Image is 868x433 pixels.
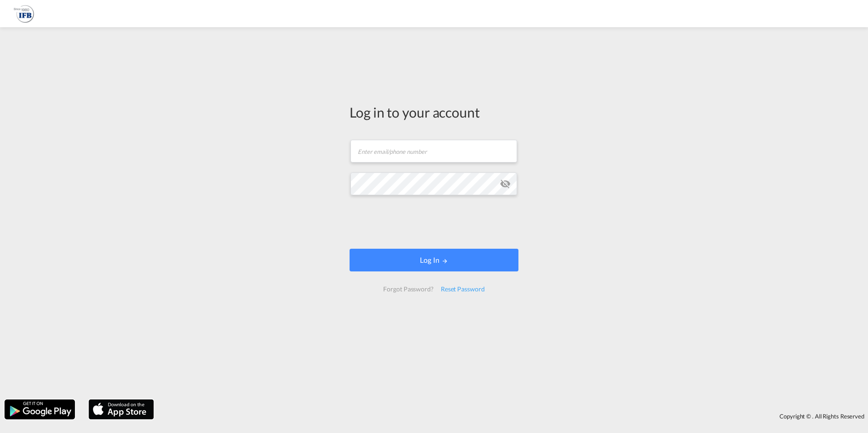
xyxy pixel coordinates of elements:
[437,281,488,297] div: Reset Password
[88,399,155,420] img: apple.png
[158,408,868,424] div: Copyright © . All Rights Reserved
[350,140,517,162] input: Enter email/phone number
[500,178,511,189] md-icon: icon-eye-off
[365,204,503,240] iframe: reCAPTCHA
[4,399,76,420] img: google.png
[14,4,34,24] img: b628ab10256c11eeb52753acbc15d091.png
[350,249,518,271] button: LOGIN
[350,103,518,122] div: Log in to your account
[380,281,437,297] div: Forgot Password?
